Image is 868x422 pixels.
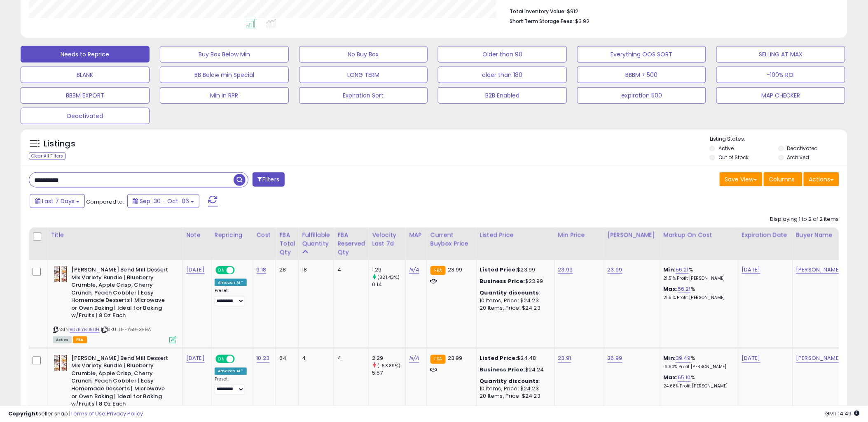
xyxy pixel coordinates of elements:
[299,46,428,63] button: No Buy Box
[480,231,551,239] div: Listed Price
[215,231,250,239] div: Repricing
[299,67,428,83] button: LONG TERM
[337,355,362,362] div: 4
[337,231,365,257] div: FBA Reserved Qty
[140,197,189,205] span: Sep-30 - Oct-06
[676,355,691,363] a: 39.49
[430,355,446,364] small: FBA
[558,355,571,363] a: 23.91
[372,370,405,377] div: 5.57
[438,87,567,104] button: B2B Enabled
[53,266,176,343] div: ASIN:
[216,267,227,274] span: ON
[577,87,706,104] button: expiration 500
[558,231,601,239] div: Min Price
[409,266,419,274] a: N/A
[302,231,330,248] div: Fulfillable Quantity
[718,145,734,152] label: Active
[257,266,267,274] a: 9.18
[793,227,848,260] th: CSV column name: cust_attr_4_Buyer Name
[160,46,289,63] button: Buy Box Below Min
[720,172,763,186] button: Save View
[480,304,548,312] div: 20 Items, Price: $24.23
[215,377,247,395] div: Preset:
[576,17,590,25] span: $3.92
[215,279,247,286] div: Amazon AI *
[716,46,845,63] button: SELLING AT MAX
[480,289,548,297] div: :
[70,410,105,417] a: Terms of Use
[430,266,446,275] small: FBA
[448,355,463,362] span: 23.99
[742,231,789,239] div: Expiration Date
[480,289,539,297] b: Quantity discounts
[678,374,691,382] a: 65.10
[53,266,69,283] img: 51bigy03XnL._SL40_.jpg
[796,266,842,274] a: [PERSON_NAME]
[409,231,423,239] div: MAP
[101,326,151,333] span: | SKU: LI-FY5G-3E9A
[787,145,818,152] label: Deactivated
[299,87,428,104] button: Expiration Sort
[302,355,328,362] div: 4
[107,410,143,417] a: Privacy Policy
[216,355,227,362] span: ON
[716,87,845,104] button: MAP CHECKER
[480,355,548,362] div: $24.48
[302,266,328,274] div: 18
[430,231,473,248] div: Current Buybox Price
[664,295,732,301] p: 21.51% Profit [PERSON_NAME]
[8,410,38,417] strong: Copyright
[510,6,833,16] li: $912
[804,172,839,186] button: Actions
[53,355,69,371] img: 51bigy03XnL._SL40_.jpg
[577,67,706,83] button: BBBM > 500
[234,355,247,362] span: OFF
[742,355,760,363] a: [DATE]
[73,336,87,343] span: FBA
[253,172,285,187] button: Filters
[215,368,247,375] div: Amazon AI *
[30,194,85,208] button: Last 7 Days
[372,231,402,248] div: Velocity Last 7d
[160,67,289,83] button: BB Below min Special
[337,266,362,274] div: 4
[234,267,247,274] span: OFF
[510,18,574,25] b: Short Term Storage Fees:
[480,378,548,385] div: :
[53,336,72,343] span: All listings currently available for purchase on Amazon
[718,154,749,161] label: Out of Stock
[608,266,622,274] a: 23.99
[21,46,150,63] button: Needs to Reprice
[678,285,691,293] a: 56.21
[279,355,292,362] div: 64
[770,216,839,223] div: Displaying 1 to 2 of 2 items
[664,355,732,370] div: %
[480,393,548,400] div: 20 Items, Price: $24.23
[21,87,150,104] button: BBBM EXPORT
[44,138,75,150] h5: Listings
[160,87,289,104] button: Min in RPR
[764,172,802,186] button: Columns
[510,8,566,15] b: Total Inventory Value:
[377,363,400,369] small: (-58.89%)
[660,227,738,260] th: The percentage added to the cost of goods (COGS) that forms the calculator for Min & Max prices.
[71,355,171,410] b: [PERSON_NAME] Bend Mill Dessert Mix Variety Bundle | Blueberry Crumble, Apple Crisp, Cherry Crunc...
[480,278,548,285] div: $23.99
[664,374,732,390] div: %
[409,355,419,363] a: N/A
[480,378,539,385] b: Quantity discounts
[664,285,732,301] div: %
[787,154,810,161] label: Archived
[664,231,735,239] div: Markup on Cost
[480,366,548,374] div: $24.24
[738,227,793,260] th: CSV column name: cust_attr_2_Expiration Date
[21,67,150,83] button: BLANK
[71,266,171,322] b: [PERSON_NAME] Bend Mill Dessert Mix Variety Bundle | Blueberry Crumble, Apple Crisp, Cherry Crunc...
[796,355,842,363] a: [PERSON_NAME]
[372,281,405,288] div: 0.14
[21,108,150,124] button: Deactivated
[480,297,548,304] div: 10 Items, Price: $24.23
[608,231,657,239] div: [PERSON_NAME]
[257,355,270,363] a: 10.23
